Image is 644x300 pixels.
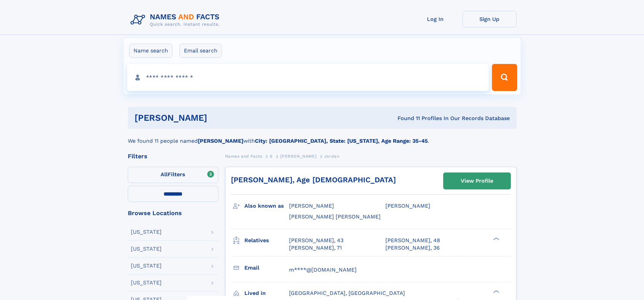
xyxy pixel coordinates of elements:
[462,11,517,27] a: Sign Up
[129,44,172,58] label: Name search
[131,280,162,285] div: [US_STATE]
[280,154,316,159] span: [PERSON_NAME]
[244,200,289,212] h3: Also known as
[385,237,440,244] a: [PERSON_NAME], 48
[289,290,405,296] span: [GEOGRAPHIC_DATA], [GEOGRAPHIC_DATA]
[492,289,500,294] div: ❯
[289,237,343,244] a: [PERSON_NAME], 43
[161,171,168,178] span: All
[280,152,316,160] a: [PERSON_NAME]
[244,235,289,246] h3: Relatives
[127,64,489,91] input: search input
[244,262,289,274] h3: Email
[255,138,428,144] b: City: [GEOGRAPHIC_DATA], State: [US_STATE], Age Range: 35-45
[244,287,289,299] h3: Lived in
[225,152,262,160] a: Names and Facts
[131,263,162,269] div: [US_STATE]
[289,213,381,220] span: [PERSON_NAME] [PERSON_NAME]
[461,173,493,189] div: View Profile
[385,244,440,252] a: [PERSON_NAME], 36
[289,244,342,252] a: [PERSON_NAME], 71
[128,153,218,159] div: Filters
[492,64,517,91] button: Search Button
[231,176,396,184] a: [PERSON_NAME], Age [DEMOGRAPHIC_DATA]
[128,210,218,216] div: Browse Locations
[289,203,334,209] span: [PERSON_NAME]
[128,167,218,183] label: Filters
[131,229,162,235] div: [US_STATE]
[131,246,162,252] div: [US_STATE]
[198,138,243,144] b: [PERSON_NAME]
[324,154,339,159] span: Jordan
[270,154,273,159] span: S
[128,129,517,145] div: We found 11 people named with .
[302,115,510,122] div: Found 11 Profiles In Our Records Database
[385,203,430,209] span: [PERSON_NAME]
[180,44,222,58] label: Email search
[128,11,225,29] img: Logo Names and Facts
[408,11,462,27] a: Log In
[444,173,510,189] a: View Profile
[135,114,303,122] h1: [PERSON_NAME]
[270,152,273,160] a: S
[492,236,500,241] div: ❯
